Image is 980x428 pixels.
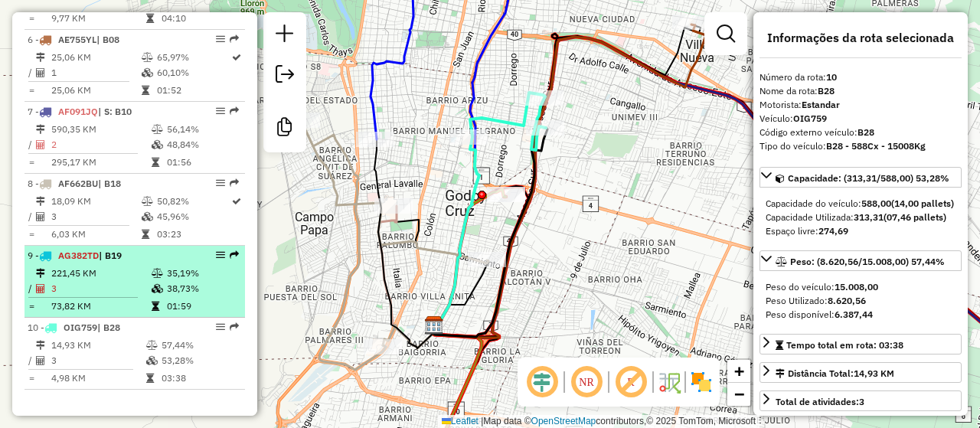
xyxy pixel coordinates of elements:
em: Opções [216,322,225,332]
em: Rota exportada [230,178,239,188]
div: Espaço livre: [766,224,955,238]
i: % de utilização do peso [146,341,158,350]
span: | B28 [97,322,120,333]
td: 221,45 KM [51,266,151,281]
i: % de utilização da cubagem [142,212,153,221]
i: % de utilização da cubagem [146,356,158,365]
span: AG382TD [58,250,99,261]
span: Ocultar deslocamento [524,364,560,400]
a: Leaflet [442,416,479,426]
td: 50,82% [156,194,230,209]
span: OIG759 [64,322,97,333]
i: Rota otimizada [232,197,241,206]
i: % de utilização da cubagem [152,140,163,149]
td: 295,17 KM [51,155,151,170]
span: AF662BU [58,178,98,189]
td: 03:23 [156,227,230,242]
span: 14,93 KM [854,368,894,379]
div: Peso: (8.620,56/15.008,00) 57,44% [759,274,962,328]
strong: 15.008,00 [835,281,878,292]
td: 3 [51,353,145,368]
a: Tempo total em rota: 03:38 [759,334,962,354]
td: = [28,155,35,170]
td: 01:59 [166,299,239,314]
span: | B19 [99,250,122,261]
span: 7 - [28,106,132,117]
i: % de utilização do peso [142,53,153,62]
i: Distância Total [36,341,45,350]
em: Opções [216,106,225,116]
td: = [28,227,35,242]
td: 25,06 KM [51,50,141,65]
span: 9 - [28,250,122,261]
td: 38,73% [166,281,239,296]
div: Capacidade do veículo: [766,197,955,211]
span: − [734,384,744,403]
td: 9,77 KM [51,11,145,26]
strong: OIG759 [793,113,827,124]
strong: 588,00 [861,198,891,209]
td: 3 [51,209,141,224]
span: Exibir rótulo [612,364,649,400]
td: 65,97% [156,50,230,65]
div: Tipo do veículo: [759,139,962,153]
strong: 6.387,44 [835,309,873,320]
div: Peso disponível: [766,308,955,322]
div: Capacidade Utilizada: [766,211,955,224]
em: Rota exportada [230,106,239,116]
span: Total de atividades: [776,396,864,407]
td: 18,09 KM [51,194,141,209]
em: Rota exportada [230,322,239,332]
i: Distância Total [36,125,45,134]
td: / [28,353,35,368]
td: = [28,299,35,314]
td: 57,44% [161,338,238,353]
td: / [28,65,35,80]
td: 35,19% [166,266,239,281]
span: 10 - [28,322,120,333]
td: 6,03 KM [51,227,141,242]
span: + [734,361,744,381]
img: Fluxo de ruas [657,370,681,394]
a: Exportar sessão [269,59,300,93]
td: 73,82 KM [51,299,151,314]
span: | S: B10 [98,106,132,117]
span: | [481,416,483,426]
i: % de utilização da cubagem [152,284,163,293]
em: Opções [216,178,225,188]
td: 4,98 KM [51,371,145,386]
div: Veículo: [759,112,962,126]
td: 01:56 [166,155,239,170]
div: Capacidade: (313,31/588,00) 53,28% [759,191,962,244]
em: Rota exportada [230,250,239,260]
span: Peso: (8.620,56/15.008,00) 57,44% [790,256,945,267]
i: Total de Atividades [36,212,45,221]
a: Total de atividades:3 [759,390,962,411]
em: Opções [216,34,225,44]
em: Rota exportada [230,34,239,44]
a: Zoom in [727,360,750,383]
strong: 10 [826,71,837,83]
td: 25,06 KM [51,83,141,98]
a: Peso: (8.620,56/15.008,00) 57,44% [759,250,962,271]
i: Tempo total em rota [146,14,154,23]
span: AF091JQ [58,106,98,117]
span: Peso do veículo: [766,281,878,292]
span: 8 - [28,178,121,189]
td: 14,93 KM [51,338,145,353]
i: Tempo total em rota [142,230,149,239]
strong: 3 [859,396,864,407]
i: % de utilização do peso [142,197,153,206]
td: 53,28% [161,353,238,368]
i: Tempo total em rota [146,374,154,383]
i: Tempo total em rota [152,302,159,311]
td: 1 [51,65,141,80]
td: 48,84% [166,137,239,152]
td: 60,10% [156,65,230,80]
i: % de utilização do peso [152,125,163,134]
span: Ocultar NR [568,364,605,400]
i: Total de Atividades [36,284,45,293]
i: % de utilização da cubagem [142,68,153,77]
strong: (14,00 pallets) [891,198,954,209]
span: AE755YL [58,34,96,45]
